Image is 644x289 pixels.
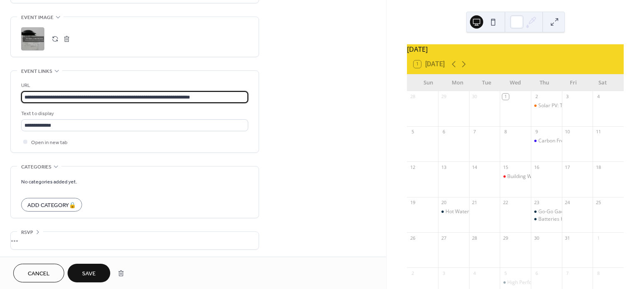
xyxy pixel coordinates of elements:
span: No categories added yet. [21,178,77,186]
div: 4 [472,270,478,276]
span: Open in new tab [31,138,68,147]
div: URL [21,81,247,90]
div: Thu [530,75,559,91]
div: 8 [502,129,508,135]
span: Event links [21,67,52,76]
div: ••• [11,232,259,249]
div: High Performance Homes Valuation Part 1 [500,279,531,286]
div: 26 [409,235,416,241]
div: 17 [564,164,571,170]
div: 28 [409,94,416,100]
div: Building Walkthrough – Finding Energy Waste [500,173,531,180]
div: Hot Water, Justly Delivered: Powering Affordable Housing with HPWHs Webinar [445,208,627,215]
div: 15 [502,164,508,170]
div: Wed [501,75,530,91]
div: 27 [441,235,447,241]
span: RSVP [21,228,33,237]
div: 20 [441,200,447,206]
div: 2 [533,94,540,100]
div: 14 [472,164,478,170]
span: Event image [21,13,53,22]
div: Mon [443,75,472,91]
div: 3 [564,94,571,100]
div: 10 [564,129,571,135]
button: Cancel [13,264,64,282]
div: 12 [409,164,416,170]
div: 21 [472,200,478,206]
div: 31 [564,235,571,241]
div: Sat [588,75,617,91]
div: 13 [441,164,447,170]
div: Text to display [21,109,247,118]
div: 16 [533,164,540,170]
div: 5 [502,270,508,276]
div: 18 [595,164,601,170]
div: 28 [472,235,478,241]
div: 1 [595,235,601,241]
div: 5 [409,129,416,135]
div: 29 [502,235,508,241]
div: 7 [564,270,571,276]
div: Go-Go Gadget Hot Water: Unlocking Split HPWHs Webinar [531,208,562,215]
div: 7 [472,129,478,135]
div: Carbon Free Homes: Features, Benefits, Valuation, Parts 1-3 [531,137,562,144]
div: 3 [441,270,447,276]
div: ; [21,27,44,51]
div: Solar PV: Technology and Valuation Parts 1-3 [531,102,562,109]
div: 6 [533,270,540,276]
div: Hot Water, Justly Delivered: Powering Affordable Housing with HPWHs Webinar [438,208,469,215]
div: 22 [502,200,508,206]
div: Batteries Hidden in Plain Sight: HPWH w/ Thermal Storage Webinar [531,216,562,223]
div: High Performance Homes Valuation Part 1 [507,279,605,286]
div: 30 [472,94,478,100]
div: 19 [409,200,416,206]
span: Cancel [28,270,50,278]
div: 4 [595,94,601,100]
div: 9 [533,129,540,135]
button: Save [68,264,110,282]
div: 6 [441,129,447,135]
div: 25 [595,200,601,206]
div: 2 [409,270,416,276]
div: Solar PV: Technology and Valuation Parts 1-3 [538,102,641,109]
div: 11 [595,129,601,135]
span: Categories [21,163,51,171]
div: 29 [441,94,447,100]
div: Sun [414,75,443,91]
div: 24 [564,200,571,206]
div: Tue [472,75,501,91]
div: 30 [533,235,540,241]
div: Building Walkthrough – Finding Energy Waste [507,173,611,180]
div: 23 [533,200,540,206]
div: Fri [559,75,588,91]
div: 8 [595,270,601,276]
span: Save [82,270,96,278]
div: [DATE] [407,44,624,54]
div: 1 [502,94,508,100]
